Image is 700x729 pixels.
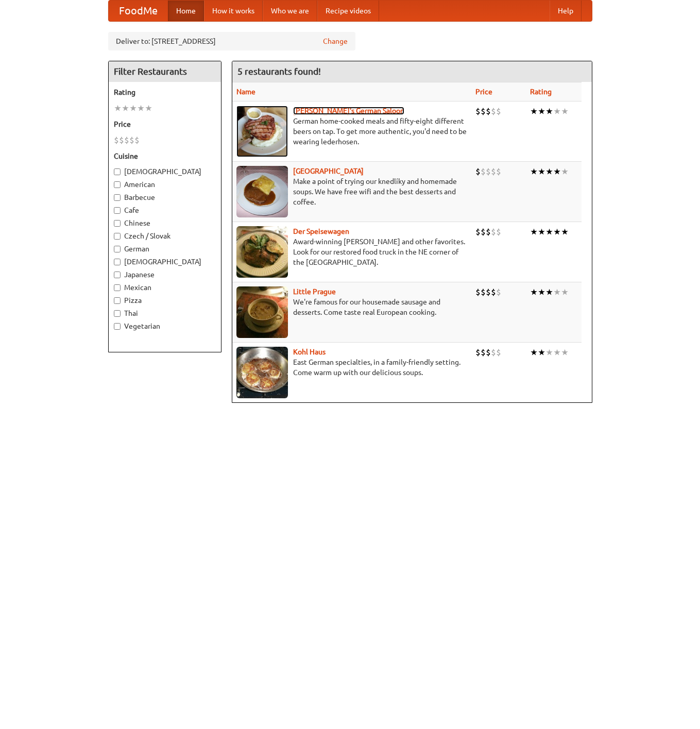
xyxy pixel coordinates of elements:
[553,226,561,238] li: ★
[481,286,486,298] li: $
[204,1,263,21] a: How it works
[114,282,216,293] label: Mexican
[475,166,481,177] li: $
[124,134,129,146] li: $
[486,286,491,298] li: $
[538,347,545,358] li: ★
[122,103,129,114] li: ★
[236,88,255,96] a: Name
[293,167,364,175] b: [GEOGRAPHIC_DATA]
[496,226,501,238] li: $
[114,205,216,215] label: Cafe
[114,151,216,161] h5: Cuisine
[114,323,121,330] input: Vegetarian
[481,347,486,358] li: $
[114,181,121,188] input: American
[114,257,216,267] label: [DEMOGRAPHIC_DATA]
[553,347,561,358] li: ★
[129,103,137,114] li: ★
[530,226,538,238] li: ★
[486,106,491,117] li: $
[134,134,140,146] li: $
[545,106,553,117] li: ★
[109,1,168,21] a: FoodMe
[486,166,491,177] li: $
[561,166,569,177] li: ★
[114,244,216,254] label: German
[236,106,288,157] img: esthers.jpg
[114,179,216,190] label: American
[114,269,216,280] label: Japanese
[114,284,121,291] input: Mexican
[491,347,496,358] li: $
[137,103,145,114] li: ★
[561,106,569,117] li: ★
[114,233,121,240] input: Czech / Slovak
[293,348,326,356] a: Kohl Haus
[236,297,467,317] p: We're famous for our housemade sausage and desserts. Come taste real European cooking.
[561,347,569,358] li: ★
[545,226,553,238] li: ★
[236,176,467,207] p: Make a point of trying our knedlíky and homemade soups. We have free wifi and the best desserts a...
[114,166,216,177] label: [DEMOGRAPHIC_DATA]
[114,87,216,97] h5: Rating
[114,259,121,265] input: [DEMOGRAPHIC_DATA]
[491,226,496,238] li: $
[114,134,119,146] li: $
[553,166,561,177] li: ★
[561,226,569,238] li: ★
[323,36,348,46] a: Change
[553,106,561,117] li: ★
[114,207,121,214] input: Cafe
[145,103,152,114] li: ★
[236,116,467,147] p: German home-cooked meals and fifty-eight different beers on tap. To get more authentic, you'd nee...
[550,1,582,21] a: Help
[237,66,321,76] ng-pluralize: 5 restaurants found!
[538,106,545,117] li: ★
[129,134,134,146] li: $
[481,106,486,117] li: $
[114,192,216,202] label: Barbecue
[293,287,336,296] a: Little Prague
[530,88,552,96] a: Rating
[538,226,545,238] li: ★
[293,107,404,115] a: [PERSON_NAME]'s German Saloon
[114,272,121,278] input: Japanese
[496,286,501,298] li: $
[481,226,486,238] li: $
[545,347,553,358] li: ★
[114,295,216,306] label: Pizza
[108,32,355,50] div: Deliver to: [STREET_ADDRESS]
[475,106,481,117] li: $
[475,286,481,298] li: $
[481,166,486,177] li: $
[491,286,496,298] li: $
[496,106,501,117] li: $
[530,347,538,358] li: ★
[114,297,121,304] input: Pizza
[114,194,121,201] input: Barbecue
[317,1,379,21] a: Recipe videos
[293,227,349,235] a: Der Speisewagen
[475,88,492,96] a: Price
[114,168,121,175] input: [DEMOGRAPHIC_DATA]
[114,231,216,241] label: Czech / Slovak
[114,119,216,129] h5: Price
[114,103,122,114] li: ★
[114,321,216,331] label: Vegetarian
[491,166,496,177] li: $
[530,286,538,298] li: ★
[236,357,467,378] p: East German specialties, in a family-friendly setting. Come warm up with our delicious soups.
[236,236,467,267] p: Award-winning [PERSON_NAME] and other favorites. Look for our restored food truck in the NE corne...
[236,226,288,278] img: speisewagen.jpg
[538,166,545,177] li: ★
[545,286,553,298] li: ★
[486,226,491,238] li: $
[236,286,288,338] img: littleprague.jpg
[553,286,561,298] li: ★
[114,310,121,317] input: Thai
[561,286,569,298] li: ★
